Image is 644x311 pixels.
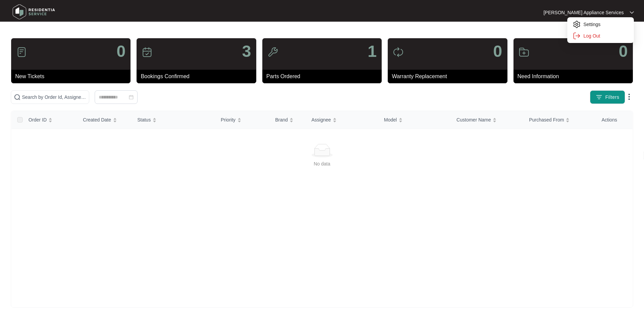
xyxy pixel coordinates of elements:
th: Customer Name [451,111,524,129]
p: 0 [117,43,126,60]
img: settings icon [573,32,581,40]
div: No data [20,160,624,168]
p: Parts Ordered [266,72,382,81]
button: filter iconFilters [590,90,625,104]
span: Purchased From [529,116,564,124]
th: Model [379,111,451,129]
span: Assignee [311,116,331,124]
p: Bookings Confirmed [141,72,256,81]
img: icon [16,47,27,58]
th: Status [132,111,215,129]
span: Priority [221,116,236,124]
span: Model [384,116,397,124]
img: dropdown arrow [630,11,634,14]
p: Warranty Replacement [392,72,507,81]
img: filter icon [596,94,602,101]
img: settings icon [573,20,581,28]
img: icon [519,47,529,58]
span: Created Date [83,116,111,124]
p: Log Out [583,32,628,39]
p: New Tickets [15,72,130,81]
p: Settings [583,21,628,28]
span: Customer Name [456,116,491,124]
span: Status [137,116,151,124]
th: Assignee [306,111,379,129]
p: 3 [242,43,251,60]
th: Created Date [77,111,132,129]
th: Priority [215,111,270,129]
th: Order ID [23,111,77,129]
img: residentia service logo [10,2,57,22]
p: Need Information [518,72,633,81]
input: Search by Order Id, Assignee Name, Customer Name, Brand and Model [22,93,86,101]
img: icon [393,47,404,58]
span: Brand [275,116,288,124]
p: 0 [619,43,628,60]
img: dropdown arrow [625,93,633,101]
span: Order ID [28,116,47,124]
th: Actions [596,111,633,129]
img: search-icon [14,94,21,101]
p: [PERSON_NAME] Appliance Services [544,9,624,16]
p: 0 [493,43,502,60]
th: Purchased From [524,111,596,129]
span: Filters [605,94,619,101]
img: icon [142,47,152,58]
img: icon [267,47,278,58]
p: 1 [367,43,377,60]
th: Brand [270,111,306,129]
